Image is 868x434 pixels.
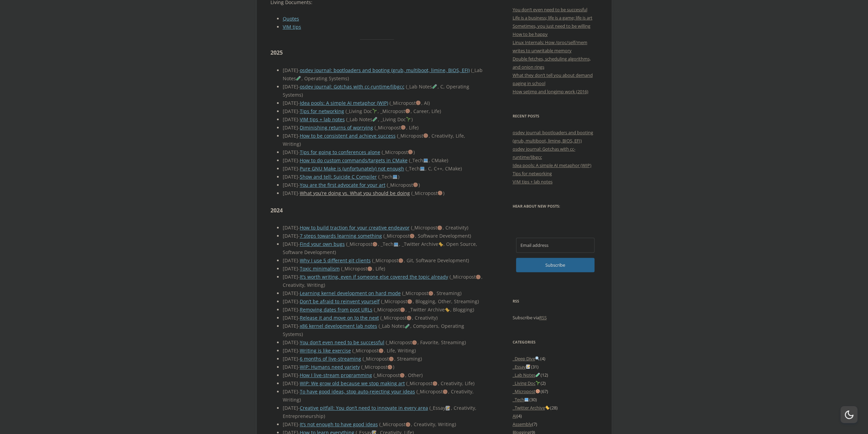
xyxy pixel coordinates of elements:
span: _Tech [378,173,399,180]
span: - [298,364,300,370]
span: - [298,116,300,123]
a: Tips for going to conferences alone [300,149,380,155]
a: Double fetches, scheduling algorithms, and onion rings [513,56,591,70]
a: _Micropost [513,388,541,394]
span: ) [460,290,461,296]
span: [DATE] [283,233,300,239]
img: 🍪 [443,389,447,394]
h3: Recent Posts [513,112,598,120]
span: ) [393,364,394,370]
img: 🌱 [535,381,540,385]
li: (4) [513,354,598,363]
span: - [298,314,300,321]
span: _Micropost , Creativity, Life, Writing [283,132,465,147]
span: [DATE] [283,132,300,139]
img: 🍪 [437,225,442,230]
span: ) [469,233,471,239]
span: ) [335,249,336,255]
img: 🐤 [545,405,549,410]
span: - [298,173,300,180]
img: 💻 [524,397,529,402]
span: ( [382,149,383,155]
span: ) [417,124,418,131]
a: Life is a business; life is a game; life is art [513,15,592,21]
span: _Micropost , Other [373,372,423,378]
a: How setjmp and longjmp work (2016) [513,88,588,95]
a: How to build traction for your creative endeavor [300,224,410,231]
span: _Micropost , Creativity [380,314,438,321]
span: [DATE] [283,182,300,188]
p: Subscribe via [513,313,598,322]
img: 🍪 [432,381,437,386]
li: (12) [513,371,598,379]
span: ) [347,75,349,82]
a: _Essay [513,364,531,370]
a: Show and tell: Suicide C Compiler [300,173,377,180]
span: ) [299,141,301,147]
img: 🧪 [296,76,301,81]
span: [DATE] [283,165,300,172]
img: 🍪 [438,191,442,195]
a: osdev journal: bootloaders and booting (grub, multiboot, limine, BIOS, EFI) [513,129,593,144]
span: - [298,347,300,354]
a: You are the first advocate for your art [300,182,385,188]
span: ( [379,323,380,329]
a: Toxic minimalism [300,265,340,272]
span: _Micropost , Software Development [383,233,471,239]
span: _Micropost , Favorite, Streaming [386,339,466,346]
span: - [298,157,300,164]
span: - [298,233,300,239]
a: Linux Internals: How /proc/self/mem writes to unwritable memory [513,39,587,54]
span: ) [473,380,474,387]
span: [DATE] [283,306,300,313]
span: _Lab Notes , Operating Systems [283,67,483,82]
a: To have good ideas, stop auto-rejecting your ideas [300,388,415,395]
img: 🌱 [372,109,377,113]
img: 💻 [423,158,428,163]
a: It’s not enough to have good ideas [300,421,378,428]
span: ( [372,257,373,264]
a: Idea pools: A simple AI metaphor (WIP) [300,100,388,106]
span: ) [467,224,468,231]
span: [DATE] [283,83,300,90]
li: (28) [513,404,598,412]
span: ( [346,116,348,123]
a: Tips for networking [513,170,552,177]
span: [DATE] [283,157,300,164]
span: ( [406,165,407,172]
span: _Living Doc , _Micropost , Career, Life [345,108,441,114]
span: _Micropost , Creativity [411,224,468,231]
img: 🍪 [407,316,411,320]
span: - [298,132,300,139]
span: ) [428,100,429,106]
li: (67) [513,387,598,395]
li: (2) [513,379,598,387]
a: Tips for networking [300,108,344,114]
a: 6 months of live-streaming [300,355,361,362]
img: 🧪 [535,373,540,377]
span: _Micropost , Life [374,124,418,131]
span: ( [381,298,382,305]
span: ( [397,132,398,139]
a: _Tech [513,396,529,403]
span: ) [460,165,461,172]
span: _Micropost [382,149,415,155]
span: ) [411,116,412,123]
span: [DATE] [283,100,300,106]
button: Subscribe [516,258,594,272]
h3: RSS [513,297,598,305]
span: _Tech , C, C++, CMake [406,165,462,172]
span: ) [299,396,301,403]
img: 🍪 [406,422,410,427]
a: Why I use 5 different git clients [300,257,371,264]
span: ) [324,413,325,419]
a: Sometimes, you just need to be willing [513,23,590,29]
span: ) [413,149,414,155]
img: 🍪 [400,307,405,312]
span: - [298,149,300,155]
span: _Micropost , Git, Software Development [372,257,469,264]
span: ( [386,339,387,346]
span: _Tech , CMake [409,157,448,164]
span: - [298,323,300,329]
